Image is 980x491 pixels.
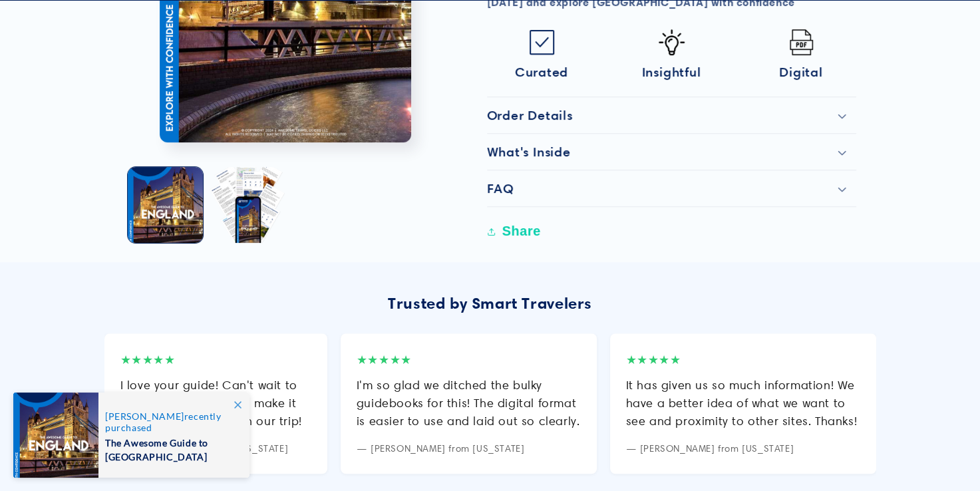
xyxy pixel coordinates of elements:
[105,410,184,422] span: [PERSON_NAME]
[120,349,311,371] div: ★★★★★
[487,217,545,246] button: Share
[487,180,514,196] h2: FAQ
[357,349,581,371] div: ★★★★★
[626,349,860,371] div: ★★★★★
[210,168,285,243] button: Load image 2 in gallery view
[487,144,571,160] h2: What's Inside
[626,376,860,430] div: It has given us so much information! We have a better idea of what we want to see and proximity t...
[105,410,236,433] span: recently purchased
[487,134,856,170] summary: What's Inside
[642,64,701,80] span: Insightful
[487,97,856,133] summary: Order Details
[487,107,573,123] h2: Order Details
[487,170,856,206] summary: FAQ
[357,440,581,457] div: — [PERSON_NAME] from [US_STATE]
[659,29,685,55] img: Idea-icon.png
[626,440,860,457] div: — [PERSON_NAME] from [US_STATE]
[105,433,236,464] span: The Awesome Guide to [GEOGRAPHIC_DATA]
[120,376,311,430] div: I love your guide! Can't wait to go visit. Your guide will make it so much easier to plan our trip!
[357,376,581,430] div: I'm so glad we ditched the bulky guidebooks for this! The digital format is easier to use and lai...
[779,64,822,80] span: Digital
[128,168,203,243] button: Load image 1 in gallery view
[788,29,814,55] img: Pdf.png
[104,289,876,317] div: Trusted by Smart Travelers
[515,64,568,80] span: Curated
